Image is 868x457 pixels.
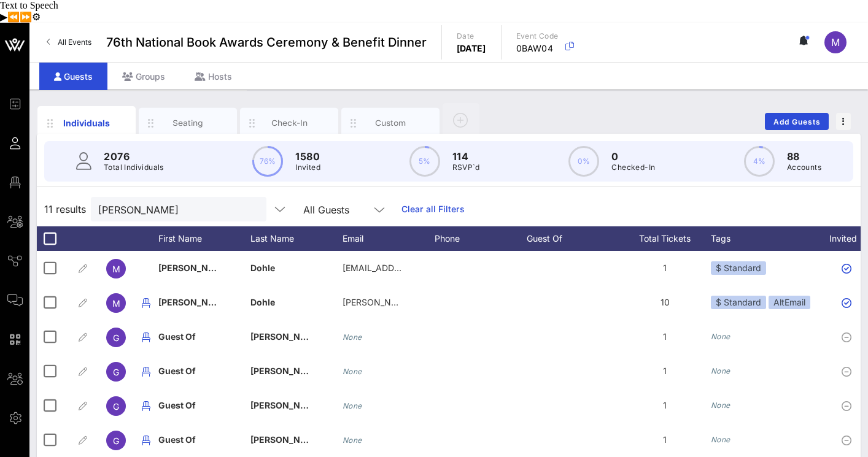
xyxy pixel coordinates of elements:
[58,37,91,47] span: All Events
[262,117,317,129] div: Check-In
[343,332,362,342] i: None
[769,296,810,309] div: AltEmail
[619,285,711,320] div: 10
[711,261,766,275] div: $ Standard
[619,251,711,285] div: 1
[619,354,711,388] div: 1
[158,400,196,410] span: Guest Of
[787,161,821,174] p: Accounts
[343,436,362,445] i: None
[39,33,99,52] a: All Events
[106,33,427,52] span: 76th National Book Awards Ceremony & Benefit Dinner
[250,366,323,376] span: [PERSON_NAME]
[295,161,320,174] p: Invited
[401,202,465,216] a: Clear all Filters
[452,149,480,164] p: 114
[158,297,231,307] span: [PERSON_NAME]
[158,226,250,251] div: First Name
[516,30,559,42] p: Event Code
[611,149,655,164] p: 0
[7,11,20,23] button: Previous
[363,117,418,129] div: Custom
[39,63,107,90] div: Guests
[250,434,323,445] span: [PERSON_NAME]
[773,117,821,126] span: Add Guests
[765,113,829,130] button: Add Guests
[32,11,41,23] button: Settings
[250,400,323,410] span: [PERSON_NAME]
[250,331,323,342] span: [PERSON_NAME]
[113,401,119,412] span: G
[452,161,480,174] p: RSVP`d
[516,42,559,55] p: 0BAW04
[250,263,275,273] span: Dohle
[435,226,527,251] div: Phone
[619,226,711,251] div: Total Tickets
[343,367,362,376] i: None
[158,366,196,376] span: Guest Of
[107,63,180,90] div: Groups
[296,197,394,221] div: All Guests
[113,332,119,343] span: G
[104,149,164,164] p: 2076
[831,36,840,48] span: M
[343,263,490,273] span: [EMAIL_ADDRESS][DOMAIN_NAME]
[457,42,486,55] p: [DATE]
[20,11,32,23] button: Forward
[112,298,120,309] span: M
[343,297,561,307] span: [PERSON_NAME][EMAIL_ADDRESS][DOMAIN_NAME]
[44,202,86,217] span: 11 results
[303,204,349,215] div: All Guests
[787,149,821,164] p: 88
[527,226,619,251] div: Guest Of
[158,263,231,273] span: [PERSON_NAME]
[60,117,114,129] div: Individuals
[619,320,711,354] div: 1
[711,296,766,309] div: $ Standard
[711,226,815,251] div: Tags
[113,436,119,446] span: G
[824,31,847,53] div: M
[180,63,247,90] div: Hosts
[250,226,343,251] div: Last Name
[611,161,655,174] p: Checked-In
[113,367,119,377] span: G
[619,423,711,457] div: 1
[250,297,275,307] span: Dohle
[343,401,362,410] i: None
[104,161,164,174] p: Total Individuals
[711,435,730,444] i: None
[112,264,120,274] span: M
[711,366,730,375] i: None
[158,331,196,342] span: Guest Of
[295,149,320,164] p: 1580
[158,434,196,445] span: Guest Of
[161,117,215,129] div: Seating
[711,401,730,410] i: None
[457,30,486,42] p: Date
[619,388,711,423] div: 1
[343,226,435,251] div: Email
[711,332,730,341] i: None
